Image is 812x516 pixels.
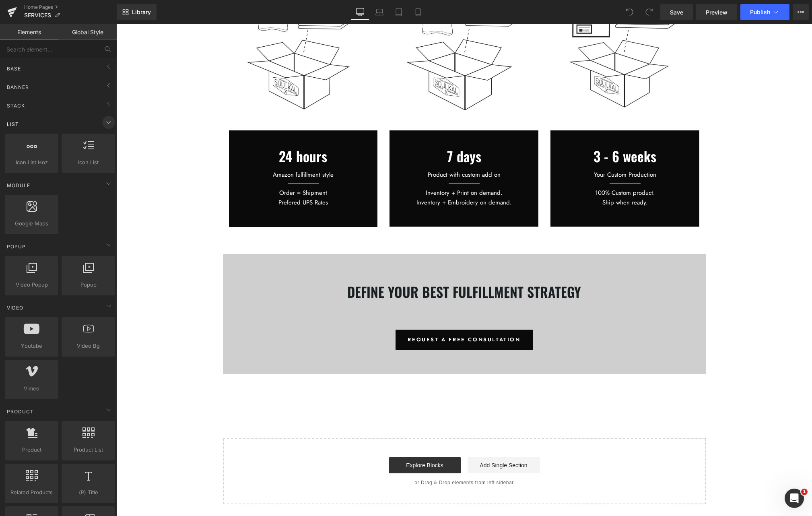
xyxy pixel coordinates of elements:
a: Tablet [389,4,408,20]
h1: 3 - 6 weeks [440,118,577,146]
span: Library [132,8,151,16]
span: Product [6,408,35,415]
span: REQUEST A FREE CONSULTATION [291,312,404,319]
h1: Define your best fulfillment strategy [113,254,583,281]
h1: 7 days [273,202,422,230]
a: Preview [696,4,737,20]
span: Icon List [64,158,113,167]
a: Laptop [370,4,389,20]
span: Vimeo [7,384,56,393]
a: REQUEST A FREE CONSULTATION [279,305,416,326]
span: Inventory + Embroidery on demand. [300,174,396,183]
span: Module [6,182,31,189]
a: New Library [117,4,157,20]
span: Preview [706,8,728,17]
p: Amazon fulfillment style [119,146,256,155]
span: List [6,120,20,128]
p: or Drag & Drop elements from left sidebar [120,456,577,461]
span: Popup [64,281,113,289]
a: Add Single Section [351,433,424,449]
span: Stack [6,102,26,109]
span: Order = Shipment [163,164,211,173]
span: Prefered UPS Rates [162,174,212,183]
span: Video [6,304,24,312]
span: Related Products [7,488,56,497]
span: Save [670,8,683,17]
button: Publish [740,4,789,20]
span: SERVICES [24,12,51,19]
span: Publish [750,9,770,15]
a: Home Pages [24,4,117,10]
h1: 24 hours [119,118,256,146]
button: Undo [622,4,638,20]
iframe: Intercom live chat [785,489,804,508]
span: Popup [6,243,27,250]
span: Inventory + Print on demand. [309,164,386,173]
span: Video Popup [7,281,56,289]
span: (P) Title [64,488,113,497]
span: Product List [64,446,113,454]
button: Redo [641,4,657,20]
a: Global Style [58,24,117,40]
span: Google Maps [7,219,56,228]
span: Icon List Hoz [7,158,56,167]
span: Banner [6,83,30,91]
span: 1 [801,489,808,495]
span: Ship when ready. [486,174,532,183]
span: Video Bg [64,342,113,350]
a: Mobile [408,4,428,20]
span: 100% Custom product. [479,164,539,173]
a: Desktop [350,4,370,20]
span: Product [7,446,56,454]
h1: 7 days [279,118,416,146]
button: More [793,4,809,20]
p: Your Custom Production [440,146,577,155]
span: Youtube [7,342,56,350]
span: Base [6,65,22,72]
a: Explore Blocks [272,433,345,449]
p: Product with custom add on [279,146,416,155]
